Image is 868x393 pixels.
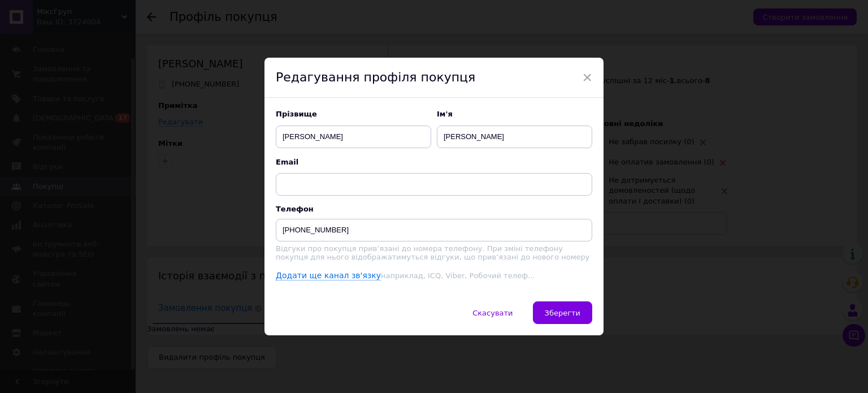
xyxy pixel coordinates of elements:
span: наприклад, ICQ, Viber, Робочий телеф... [381,271,535,280]
span: × [582,68,592,87]
span: Прізвище [276,109,431,119]
span: Скасувати [472,309,513,317]
input: +38 096 0000000 [276,219,592,241]
p: Відгуки про покупця привʼязані до номера телефону. При зміні телефону покупця для нього відобража... [276,244,592,261]
input: Наприклад: Іван [437,126,592,148]
div: Редагування профіля покупця [264,58,604,98]
input: Наприклад: Іванов [276,126,431,148]
a: Додати ще канал зв'язку [276,271,381,280]
button: Скасувати [461,301,524,324]
p: Телефон [276,205,592,213]
button: Зберегти [533,301,592,324]
span: Зберегти [545,309,580,317]
span: Email [276,157,592,167]
span: Ім'я [437,109,592,119]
